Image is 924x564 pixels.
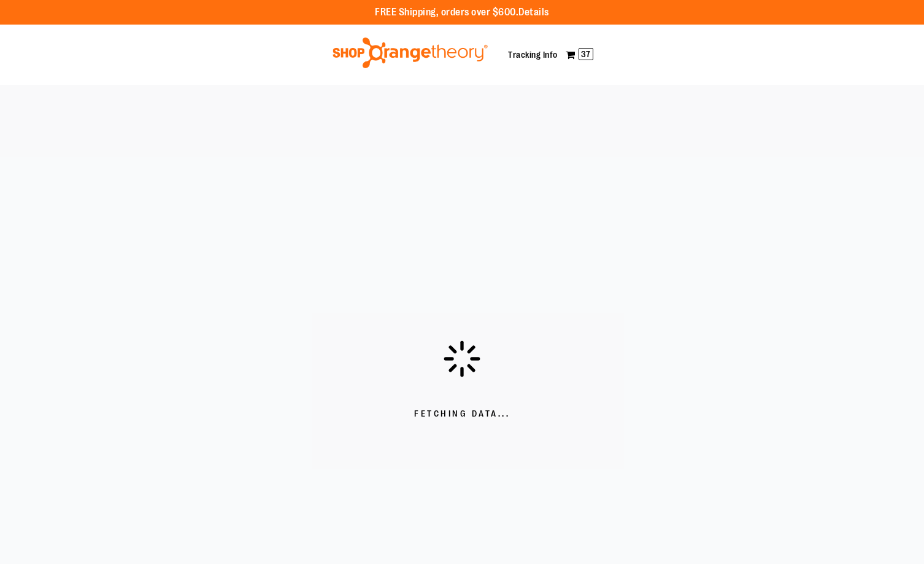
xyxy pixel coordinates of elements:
span: 37 [579,48,593,60]
p: FREE Shipping, orders over $600. [375,6,549,20]
a: Tracking Info [508,50,558,60]
a: Details [518,7,549,18]
img: Shop Orangetheory [331,37,490,68]
span: Fetching Data... [414,408,510,420]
